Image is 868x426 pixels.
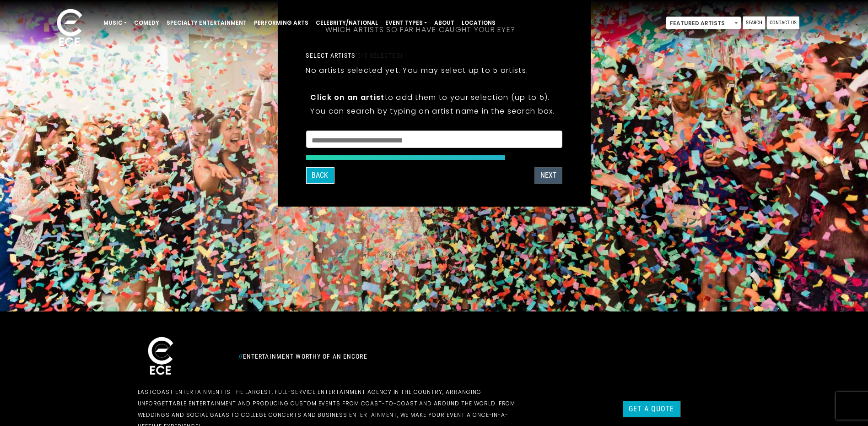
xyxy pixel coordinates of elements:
a: Comedy [130,15,163,31]
a: Celebrity/National [312,15,382,31]
span: (0/5 selected) [355,52,403,59]
p: You can search by typing an artist name in the search box. [310,105,557,117]
button: Back [306,167,334,184]
p: to add them to your selection (up to 5). [310,92,557,103]
button: Next [534,167,562,184]
a: Locations [458,15,499,31]
a: About [431,15,458,31]
a: Event Types [382,15,431,31]
a: Music [100,15,130,31]
span: // [238,353,243,360]
label: Select artists [306,51,402,60]
img: ece_new_logo_whitev2-1.png [47,6,92,51]
strong: Click on an artist [310,92,384,103]
div: Entertainment Worthy of an Encore [233,349,535,364]
a: Get a Quote [623,401,680,417]
img: ece_new_logo_whitev2-1.png [138,334,183,379]
a: Search [743,16,765,29]
span: Featured Artists [666,16,741,29]
a: Performing Arts [250,15,312,31]
p: No artists selected yet. You may select up to 5 artists. [306,65,528,76]
a: Contact Us [767,16,799,29]
textarea: Search [312,137,556,145]
a: Specialty Entertainment [163,15,250,31]
span: Featured Artists [666,17,741,30]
